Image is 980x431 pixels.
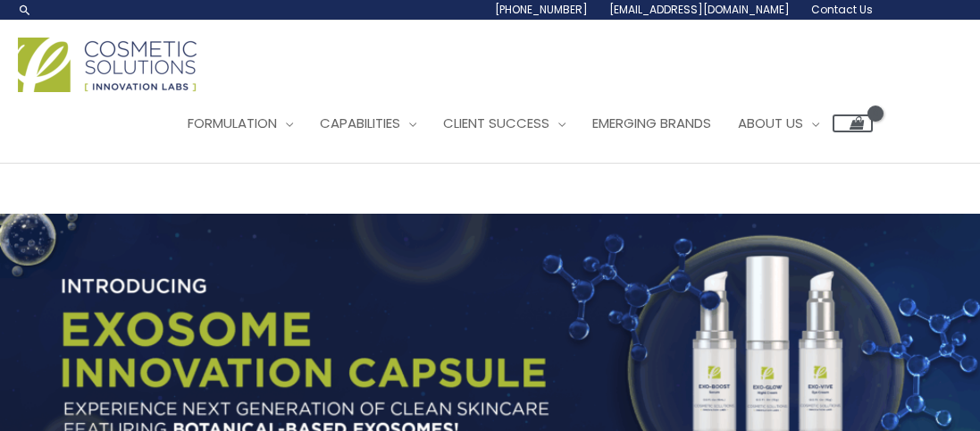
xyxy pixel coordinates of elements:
[18,3,32,17] a: Search icon link
[188,114,277,132] span: Formulation
[430,97,579,150] a: Client Success
[579,97,725,150] a: Emerging Brands
[161,97,873,150] nav: Site Navigation
[495,2,588,17] span: [PHONE_NUMBER]
[833,114,873,132] a: View Shopping Cart, empty
[725,97,833,150] a: About Us
[609,2,790,17] span: [EMAIL_ADDRESS][DOMAIN_NAME]
[174,97,306,150] a: Formulation
[738,114,803,132] span: About Us
[306,97,430,150] a: Capabilities
[320,114,400,132] span: Capabilities
[811,2,873,17] span: Contact Us
[592,114,711,132] span: Emerging Brands
[18,38,197,92] img: Cosmetic Solutions Logo
[443,114,549,132] span: Client Success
